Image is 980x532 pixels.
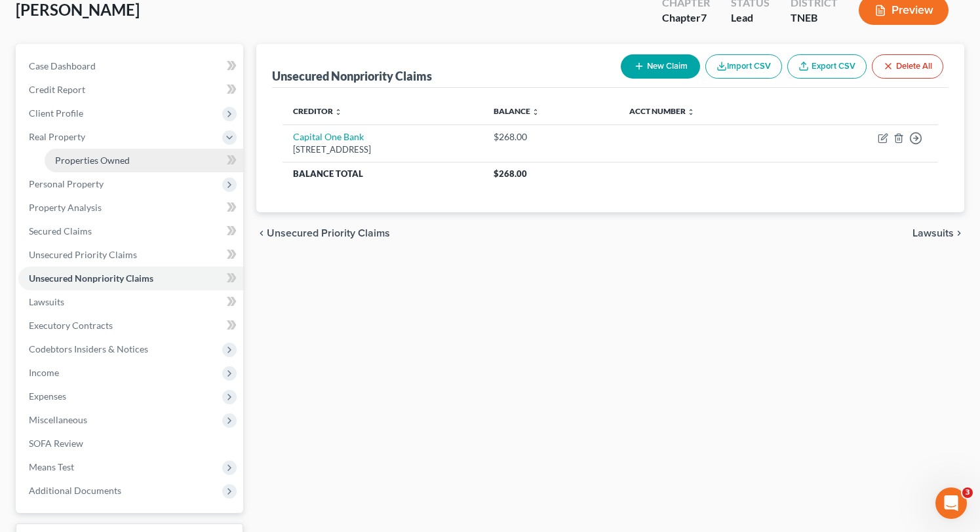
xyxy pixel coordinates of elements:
[494,130,608,143] div: $268.00
[787,54,867,79] a: Export CSV
[45,149,243,172] a: Properties Owned
[334,108,342,116] i: unfold_more
[18,78,243,102] a: Credit Report
[18,243,243,267] a: Unsecured Priority Claims
[662,10,710,26] div: Chapter
[912,228,954,238] span: Lawsuits
[872,54,943,79] button: Delete All
[18,314,243,337] a: Executory Contracts
[494,106,539,116] a: Balance unfold_more
[18,54,243,78] a: Case Dashboard
[293,143,473,156] div: [STREET_ADDRESS]
[954,228,964,238] i: chevron_right
[962,487,973,498] span: 3
[256,228,390,238] button: chevron_left Unsecured Priority Claims
[731,10,770,26] div: Lead
[18,432,243,455] a: SOFA Review
[29,178,104,189] span: Personal Property
[293,106,342,116] a: Creditor unfold_more
[29,367,59,378] span: Income
[267,228,390,238] span: Unsecured Priority Claims
[18,196,243,219] a: Property Analysis
[621,54,700,79] button: New Claim
[629,106,695,116] a: Acct Number unfold_more
[18,219,243,243] a: Secured Claims
[935,487,967,519] iframe: Intercom live chat
[29,296,64,307] span: Lawsuits
[18,267,243,290] a: Unsecured Nonpriority Claims
[29,202,102,213] span: Property Analysis
[29,273,153,284] span: Unsecured Nonpriority Claims
[29,320,113,331] span: Executory Contracts
[29,461,74,472] span: Means Test
[791,10,838,26] div: TNEB
[29,107,83,119] span: Client Profile
[29,485,121,496] span: Additional Documents
[256,228,267,238] i: chevron_left
[55,155,130,166] span: Properties Owned
[687,108,695,116] i: unfold_more
[293,131,364,142] a: Capital One Bank
[701,11,707,24] span: 7
[29,249,137,260] span: Unsecured Priority Claims
[29,131,85,142] span: Real Property
[29,343,148,354] span: Codebtors Insiders & Notices
[29,438,83,449] span: SOFA Review
[29,84,85,95] span: Credit Report
[912,228,964,238] button: Lawsuits chevron_right
[272,68,432,84] div: Unsecured Nonpriority Claims
[29,225,92,237] span: Secured Claims
[705,54,782,79] button: Import CSV
[283,162,483,185] th: Balance Total
[29,60,96,71] span: Case Dashboard
[29,414,87,425] span: Miscellaneous
[532,108,539,116] i: unfold_more
[494,168,527,179] span: $268.00
[18,290,243,314] a: Lawsuits
[29,390,66,402] span: Expenses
